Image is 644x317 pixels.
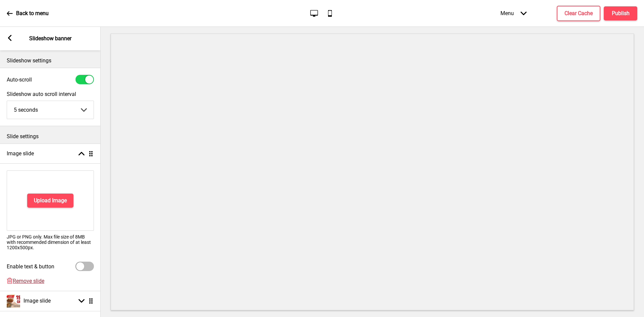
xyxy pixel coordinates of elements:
[29,35,71,42] p: Slideshow banner
[23,297,51,305] h4: Image slide
[7,133,94,140] p: Slide settings
[604,6,637,20] button: Publish
[494,3,533,23] div: Menu
[7,76,32,83] label: Auto-scroll
[565,10,593,17] h4: Clear Cache
[7,57,94,64] p: Slideshow settings
[557,6,600,21] button: Clear Cache
[7,4,49,22] a: Back to menu
[612,10,630,17] h4: Publish
[7,234,94,250] p: JPG or PNG only. Max file size of 8MB with recommended dimension of at least 1200x500px.
[7,150,34,157] h4: Image slide
[7,91,94,97] label: Slideshow auto scroll interval
[16,10,49,17] p: Back to menu
[7,263,54,270] label: Enable text & button
[13,278,44,284] span: Remove slide
[34,197,67,204] h4: Upload Image
[27,194,73,208] button: Upload Image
